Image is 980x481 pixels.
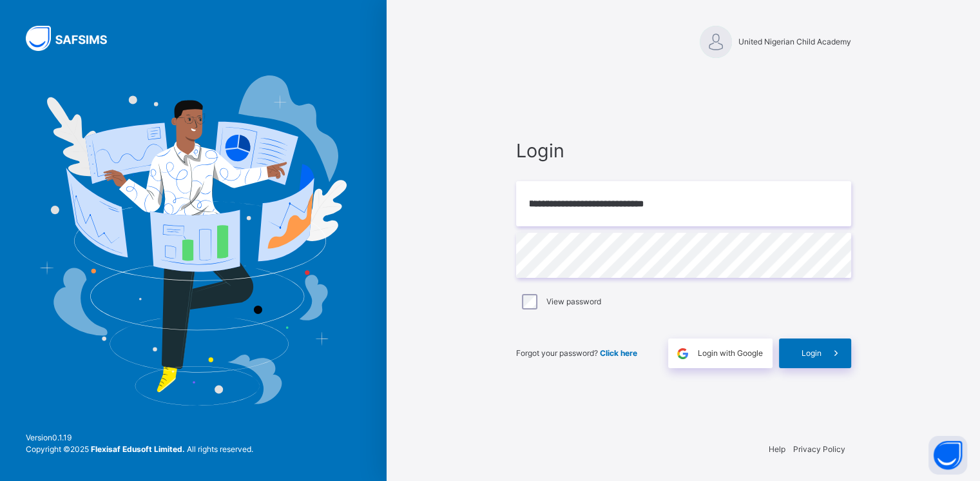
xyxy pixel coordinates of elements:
[675,346,690,361] img: google.396cfc9801f0270233282035f929180a.svg
[600,348,637,358] a: Click here
[516,137,851,164] span: Login
[26,26,122,51] img: SAFSIMS Logo
[802,348,821,359] span: Login
[91,444,185,454] strong: Flexisaf Edusoft Limited.
[516,348,637,358] span: Forgot your password?
[26,432,253,444] span: Version 0.1.19
[738,36,851,48] span: United Nigerian Child Academy
[793,444,845,454] a: Privacy Policy
[769,444,785,454] a: Help
[26,444,253,454] span: Copyright © 2025 All rights reserved.
[698,348,763,359] span: Login with Google
[928,436,967,475] button: Open asap
[546,296,601,308] label: View password
[40,75,347,406] img: Hero Image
